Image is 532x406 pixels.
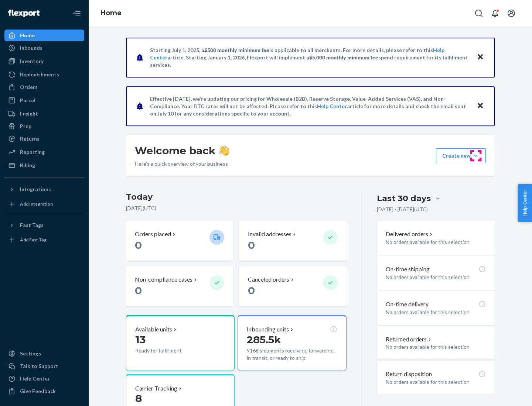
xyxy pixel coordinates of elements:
[4,348,84,359] a: Settings
[239,266,346,306] button: Canceled orders 0
[126,204,347,212] p: [DATE] ( UTC )
[4,69,84,80] a: Replenishments
[20,162,35,169] div: Billing
[4,108,84,120] a: Freight
[386,335,433,344] button: Returned orders
[20,186,51,193] div: Integrations
[248,239,255,251] span: 0
[518,184,532,222] button: Help Center
[238,315,346,371] button: Inbounding units285.5k9168 shipments receiving, forwarding, in transit, or ready to ship
[20,44,42,52] div: Inbounds
[4,198,84,210] a: Add Integration
[386,370,432,378] p: Return disposition
[204,47,269,53] span: $500 monthly minimum fee
[150,95,470,117] p: Effective [DATE], we're updating our pricing for Wholesale (B2B), Reserve Storage, Value-Added Se...
[4,385,84,397] button: Give Feedback
[248,275,289,284] p: Canceled orders
[126,191,347,203] h3: Today
[4,234,84,246] a: Add Fast Tag
[248,284,255,297] span: 0
[4,373,84,385] a: Help Center
[386,378,486,386] p: No orders available for this selection
[126,315,235,371] button: Available units13Ready for fulfillment
[20,110,38,117] div: Freight
[69,6,84,21] button: Close Navigation
[386,309,486,316] p: No orders available for this selection
[471,6,486,21] button: Open Search Box
[436,148,486,163] button: Create new
[135,230,171,238] p: Orders placed
[20,362,58,370] div: Talk to Support
[386,265,430,273] p: On-time shipping
[248,230,291,238] p: Invalid addresses
[247,333,281,346] span: 285.5k
[4,30,84,41] a: Home
[377,193,431,204] div: Last 30 days
[135,384,177,393] p: Carrier Tracking
[377,206,428,213] p: [DATE] - [DATE] ( UTC )
[8,10,40,17] img: Flexport logo
[135,239,142,251] span: 0
[150,47,470,69] p: Starting July 1, 2025, a is applicable to all merchants. For more details, please refer to this a...
[4,81,84,93] a: Orders
[135,325,172,334] p: Available units
[4,183,84,195] button: Integrations
[475,101,485,111] button: Close
[4,133,84,145] a: Returns
[247,325,289,334] p: Inbounding units
[488,6,502,21] button: Open notifications
[135,284,142,297] span: 0
[20,221,44,229] div: Fast Tags
[4,94,84,106] a: Parcel
[4,360,84,372] a: Talk to Support
[20,148,45,156] div: Reporting
[135,347,204,354] p: Ready for fulfillment
[100,9,122,17] a: Home
[20,350,41,357] div: Settings
[20,97,35,104] div: Parcel
[20,71,59,78] div: Replenishments
[386,273,486,281] p: No orders available for this selection
[20,237,47,243] div: Add Fast Tag
[135,160,229,168] p: Here’s a quick overview of your business
[4,55,84,67] a: Inventory
[20,388,56,395] div: Give Feedback
[219,145,229,156] img: hand-wave emoji
[239,221,346,261] button: Invalid addresses 0
[126,221,233,261] button: Orders placed 0
[309,54,378,61] span: $5,000 monthly minimum fee
[20,83,38,91] div: Orders
[317,103,347,109] a: Help Center
[20,201,53,207] div: Add Integration
[386,238,486,246] p: No orders available for this selection
[475,52,485,63] button: Close
[135,392,142,405] span: 8
[135,275,192,284] p: Non-compliance cases
[20,123,31,130] div: Prep
[4,42,84,54] a: Inbounds
[20,58,44,65] div: Inventory
[247,347,337,362] p: 9168 shipments receiving, forwarding, in transit, or ready to ship
[386,300,429,309] p: On-time delivery
[20,375,50,382] div: Help Center
[135,333,146,346] span: 13
[20,32,35,39] div: Home
[386,230,434,238] button: Delivered orders
[135,144,229,157] h1: Welcome back
[386,343,486,351] p: No orders available for this selection
[4,120,84,132] a: Prep
[4,219,84,231] button: Fast Tags
[20,135,40,142] div: Returns
[95,3,127,24] ol: breadcrumbs
[4,159,84,171] a: Billing
[504,6,519,21] button: Open account menu
[126,266,233,306] button: Non-compliance cases 0
[4,146,84,158] a: Reporting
